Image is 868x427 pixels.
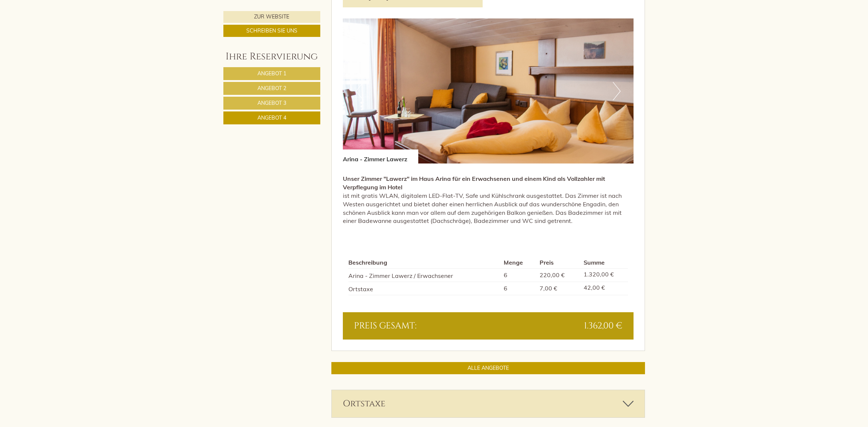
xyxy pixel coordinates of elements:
div: Ortstaxe [332,390,645,417]
p: ist mit gratis WLAN, digitalem LED-Flat-TV, Safe und Kühlschrank ausgestattet. Das Zimmer ist nac... [343,175,634,225]
td: Arina - Zimmer Lawerz / Erwachsener [348,269,501,282]
td: 6 [501,282,536,295]
span: Angebot 1 [257,70,286,77]
div: Preis gesamt: [348,320,488,332]
a: ALLE ANGEBOTE [331,362,645,374]
div: Arina - Zimmer Lawerz [343,149,418,163]
td: 6 [501,269,536,282]
td: Ortstaxe [348,282,501,295]
span: 7,00 € [540,285,557,292]
span: Angebot 3 [257,100,286,106]
th: Menge [501,257,536,268]
a: Zur Website [223,11,320,23]
strong: Unser Zimmer "Lawerz" im Haus Arina für ein Erwachsenen und einem Kind als Vollzahler mit Verpfle... [343,175,605,191]
span: Angebot 2 [257,85,286,92]
td: 1.320,00 € [581,269,628,282]
th: Beschreibung [348,257,501,268]
span: Angebot 4 [257,114,286,121]
td: 42,00 € [581,282,628,295]
span: 1.362,00 € [584,320,622,332]
a: Schreiben Sie uns [223,25,320,37]
th: Preis [537,257,581,268]
button: Next [613,82,621,100]
span: 220,00 € [540,271,565,279]
th: Summe [581,257,628,268]
button: Previous [356,82,364,100]
div: Ihre Reservierung [223,50,320,63]
img: image [343,18,634,163]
